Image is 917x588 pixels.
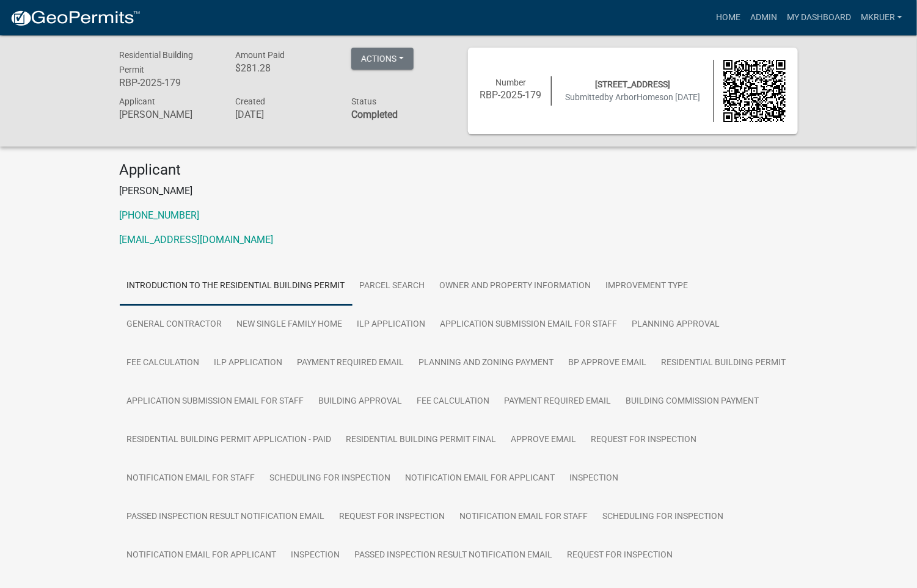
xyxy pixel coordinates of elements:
span: Number [495,78,526,87]
a: Request for Inspection [560,536,681,575]
a: Admin [745,6,782,29]
a: [EMAIL_ADDRESS][DOMAIN_NAME] [120,234,274,245]
span: Status [351,96,376,106]
a: Notification Email for Staff [453,498,596,537]
h6: RBP-2025-179 [120,77,217,89]
a: Fee Calculation [120,344,207,383]
a: ILP Application [207,344,290,383]
strong: Completed [351,109,398,120]
a: Inspection [284,536,348,575]
a: [PHONE_NUMBER] [120,209,200,221]
a: Residential Building Permit Final [339,421,504,460]
span: Residential Building Permit [120,50,194,74]
a: My Dashboard [782,6,856,29]
a: Planning Approval [625,305,728,344]
a: Improvement Type [599,267,696,306]
a: Payment Required Email [497,382,619,421]
a: Approve Email [504,421,584,460]
a: Fee Calculation [410,382,497,421]
a: Scheduling for Inspection [263,459,398,498]
span: Created [235,96,265,106]
p: [PERSON_NAME] [120,184,798,198]
a: Request for Inspection [332,498,453,537]
a: mkruer [856,6,907,29]
a: Passed Inspection Result Notification Email [120,498,332,537]
h6: [PERSON_NAME] [120,109,217,120]
a: Introduction to the Residential Building Permit [120,267,353,306]
h4: Applicant [120,161,798,179]
h6: $281.28 [235,62,333,74]
a: Passed Inspection Result Notification Email [348,536,560,575]
a: Scheduling for Inspection [596,498,731,537]
a: Application Submission Email for Staff [433,305,625,344]
a: New Single Family Home [230,305,350,344]
a: Residential Building Permit [654,344,794,383]
span: Applicant [120,96,156,106]
a: Planning and Zoning Payment [412,344,561,383]
a: Owner and Property Information [433,267,599,306]
a: Building Approval [312,382,410,421]
span: Submitted on [DATE] [565,92,700,102]
a: Application Submission Email for Staff [120,382,312,421]
a: BP Approve Email [561,344,654,383]
span: [STREET_ADDRESS] [595,79,670,89]
span: by ArborHomes [604,92,663,102]
a: Home [711,6,745,29]
img: QR code [723,60,786,122]
a: Residential Building Permit Application - Paid [120,421,339,460]
a: General Contractor [120,305,230,344]
a: ILP Application [350,305,433,344]
h6: RBP-2025-179 [480,89,543,101]
h6: [DATE] [235,109,333,120]
a: Parcel search [353,267,433,306]
a: Notification Email for Applicant [398,459,563,498]
span: Amount Paid [235,50,285,60]
a: Inspection [563,459,626,498]
a: Notification Email for Applicant [120,536,284,575]
a: Payment Required Email [290,344,412,383]
a: Notification Email for Staff [120,459,263,498]
button: Actions [351,48,414,70]
a: Building Commission Payment [619,382,767,421]
a: Request for Inspection [584,421,704,460]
